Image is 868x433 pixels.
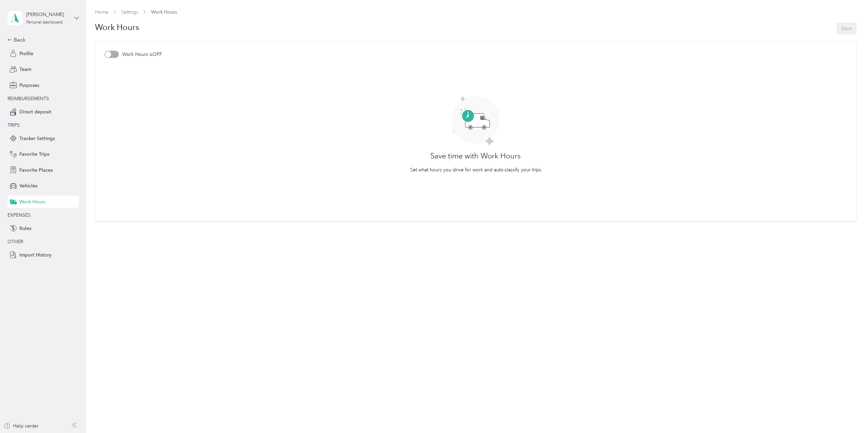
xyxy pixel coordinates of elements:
a: Home [95,9,108,15]
span: Profile [19,50,33,57]
p: Set what hours you drive for work and auto-classify your trips [410,166,541,173]
span: Team [19,66,31,73]
div: [PERSON_NAME] [26,11,69,18]
span: TRIPS [7,122,20,128]
h3: Save time with Work Hours [430,150,521,161]
h1: Work Hours [95,19,139,35]
iframe: Everlance-gr Chat Button Frame [830,395,868,433]
span: Purposes [19,82,39,89]
div: Personal dashboard [26,20,63,25]
button: Help center [4,422,38,430]
span: Work Hours is OFF [122,51,162,58]
span: Settings [121,9,138,16]
span: Favorite Places [19,167,53,174]
span: REIMBURSEMENTS [7,96,49,102]
span: OTHER [7,239,23,245]
span: Rules [19,225,31,232]
span: Work Hours [151,9,177,16]
span: Direct deposit [19,108,51,115]
span: Tracker Settings [19,135,55,142]
span: Import History [19,251,51,259]
span: EXPENSES [7,212,31,218]
span: Favorite Trips [19,151,49,158]
div: Back [7,36,76,44]
span: Work Hours [19,198,45,205]
span: Vehicles [19,182,37,189]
